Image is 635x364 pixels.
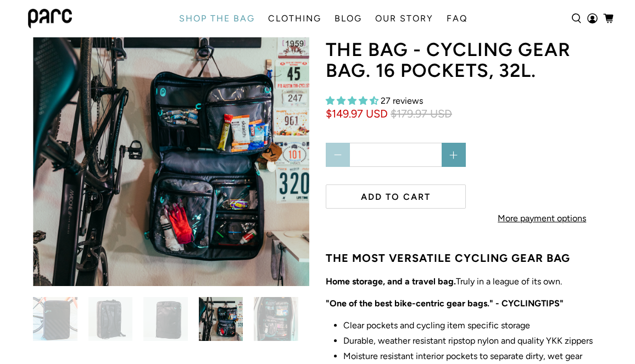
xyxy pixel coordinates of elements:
span: Add to cart [361,192,431,202]
a: FAQ [440,3,474,34]
span: 4.33 stars [326,96,378,106]
a: CLOTHING [261,3,328,34]
strong: THE MOST VERSATILE CYCLING GEAR BAG [326,251,570,265]
strong: "One of the best bike-centric gear bags." - CYCLINGTIPS" [326,298,564,309]
strong: H [326,276,332,287]
span: $179.97 USD [391,107,452,121]
span: $149.97 USD [326,107,388,121]
a: BLOG [328,3,369,34]
img: parc bag logo [28,9,72,29]
img: Parc cycling gear bag hanging open on garage wall next to road bike. Bike gear bag filled with cy... [33,10,309,286]
span: Durable, weather resistant ripstop nylon and quality YKK zippers [343,335,593,346]
span: Moisture resistant interior pockets to separate dirty, wet gear [343,351,582,361]
span: 27 reviews [381,96,423,106]
a: SHOP THE BAG [172,3,261,34]
a: More payment options [486,204,598,239]
button: Add to cart [326,184,466,209]
a: OUR STORY [369,3,440,34]
h1: THE BAG - cycling gear bag. 16 pockets, 32L. [326,40,619,82]
strong: ome storage, and a travel bag. [332,276,456,287]
span: Clear pockets and cycling item specific storage [343,320,530,331]
span: Truly in a league of its own. [332,276,562,287]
